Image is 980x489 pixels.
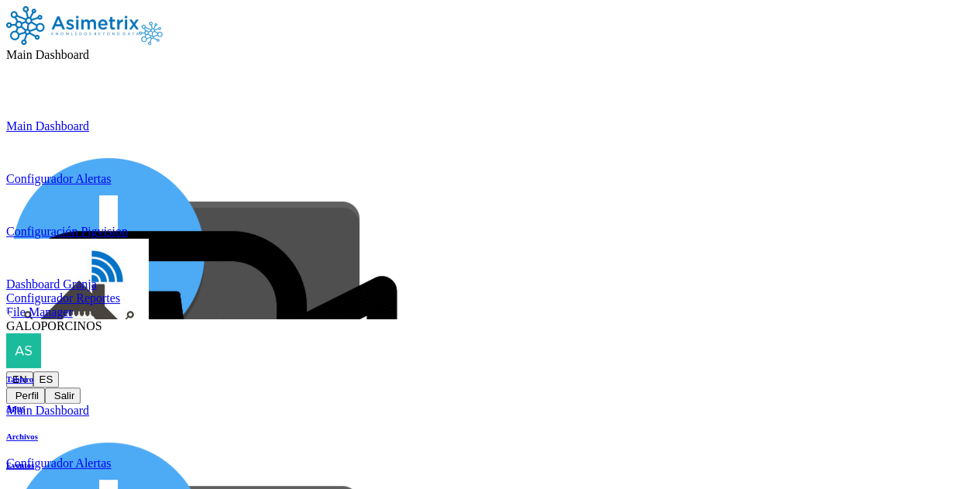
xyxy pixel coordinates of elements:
[6,6,139,45] img: Asimetrix logo
[6,432,38,441] a: Archivos
[33,371,60,387] button: ES
[6,374,38,384] a: Tablero
[6,186,974,239] a: imgConfiguración Pigvision
[6,291,974,305] a: Configurador Reportes
[6,404,974,418] a: Main Dashboard
[6,305,974,319] a: File Manager
[6,456,974,470] div: Configurador Alertas
[6,48,89,61] span: Main Dashboard
[6,119,974,133] a: Main Dashboard
[6,133,974,186] a: imgConfigurador Alertas
[6,418,974,470] a: imgConfigurador Alertas
[139,22,163,45] img: Asimetrix logo
[6,319,102,332] span: GALOPORCINOS
[6,333,41,368] img: asistente.produccion02@songalsa.com profile pic
[45,387,81,404] button: Salir
[6,460,38,470] a: Eventos
[6,403,38,412] a: Apps
[6,172,974,186] div: Configurador Alertas
[6,239,974,291] a: imgDashboard Granja
[6,277,974,291] div: Dashboard Granja
[6,225,974,239] div: Configuración Pigvision
[6,239,149,382] img: img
